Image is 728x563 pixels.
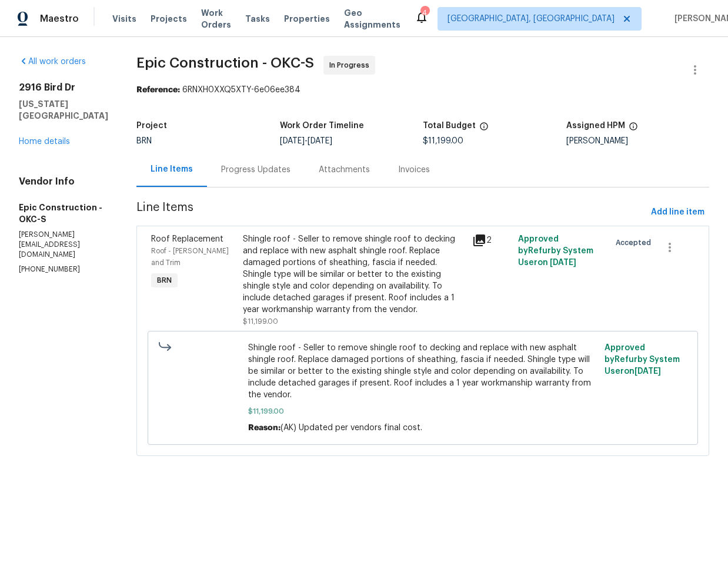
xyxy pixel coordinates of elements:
span: Tasks [245,15,270,23]
div: Line Items [151,163,193,175]
span: Epic Construction - OKC-S [136,56,314,70]
span: Visits [112,13,136,25]
div: Progress Updates [221,164,290,176]
span: [DATE] [280,137,305,145]
div: 2 [472,233,511,247]
div: [PERSON_NAME] [566,137,710,145]
h5: [US_STATE][GEOGRAPHIC_DATA] [19,98,108,122]
span: BRN [152,274,176,286]
span: [GEOGRAPHIC_DATA], [GEOGRAPHIC_DATA] [448,13,615,25]
h5: Project [136,122,167,130]
div: Attachments [319,164,370,176]
span: Accepted [616,237,656,249]
span: [DATE] [635,367,661,376]
button: Add line item [646,202,709,223]
span: Approved by Refurby System User on [518,235,593,267]
div: 6RNXH0XXQ5XTY-6e06ee384 [136,84,709,96]
span: Add line item [651,205,704,220]
span: $11,199.00 [423,137,463,145]
span: Line Items [136,202,646,223]
b: Reference: [136,86,180,94]
span: In Progress [329,59,374,71]
span: - [280,137,332,145]
h5: Epic Construction - OKC-S [19,202,108,225]
p: [PHONE_NUMBER] [19,264,108,274]
div: Shingle roof - Seller to remove shingle roof to decking and replace with new asphalt shingle roof... [243,233,465,316]
h4: Vendor Info [19,176,108,187]
span: [DATE] [308,137,332,145]
span: [DATE] [550,259,576,267]
span: Maestro [40,13,79,25]
span: The total cost of line items that have been proposed by Opendoor. This sum includes line items th... [479,122,489,137]
span: Projects [151,13,187,25]
div: Invoices [398,164,430,176]
span: $11,199.00 [248,406,598,417]
span: Approved by Refurby System User on [605,344,680,376]
span: The hpm assigned to this work order. [629,122,638,137]
p: [PERSON_NAME][EMAIL_ADDRESS][DOMAIN_NAME] [19,230,108,260]
h2: 2916 Bird Dr [19,82,108,93]
h5: Work Order Timeline [280,122,364,130]
span: Roof - [PERSON_NAME] and Trim [151,247,229,266]
span: Geo Assignments [344,7,400,31]
span: Reason: [248,424,280,432]
h5: Total Budget [423,122,476,130]
span: Shingle roof - Seller to remove shingle roof to decking and replace with new asphalt shingle roof... [248,342,598,401]
a: All work orders [19,58,86,66]
div: 4 [420,7,429,19]
h5: Assigned HPM [566,122,625,130]
span: Work Orders [201,7,231,31]
span: $11,199.00 [243,318,278,325]
span: (AK) Updated per vendors final cost. [280,424,422,432]
span: Properties [284,13,330,25]
span: BRN [136,137,152,145]
a: Home details [19,138,70,146]
span: Roof Replacement [151,235,223,243]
